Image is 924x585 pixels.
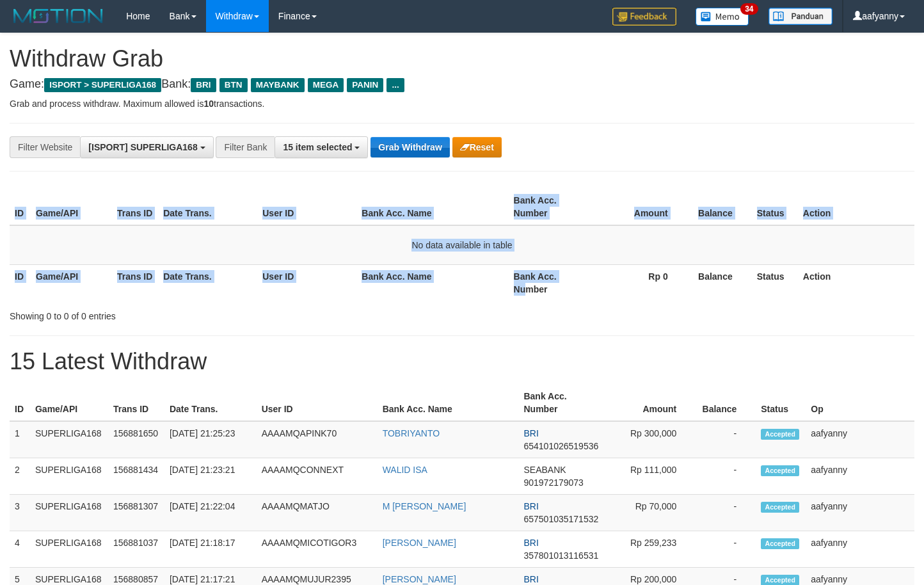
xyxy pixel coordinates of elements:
[158,264,257,301] th: Date Trans.
[10,46,914,72] h1: Withdraw Grab
[158,189,257,225] th: Date Trans.
[356,264,508,301] th: Bank Acc. Name
[590,189,687,225] th: Amount
[769,8,832,25] img: panduan.png
[518,385,605,421] th: Bank Acc. Number
[308,78,344,92] span: MEGA
[10,264,31,301] th: ID
[112,189,158,225] th: Trans ID
[383,501,466,511] a: M [PERSON_NAME]
[10,6,107,26] img: MOTION_logo.png
[696,531,756,568] td: -
[806,421,914,458] td: aafyanny
[523,574,538,584] span: BRI
[752,264,798,301] th: Status
[257,385,378,421] th: User ID
[761,465,799,476] span: Accepted
[30,495,108,531] td: SUPERLIGA168
[761,429,799,440] span: Accepted
[10,458,30,495] td: 2
[383,538,456,548] a: [PERSON_NAME]
[523,514,598,524] span: Copy 657501035171532 to clipboard
[164,495,257,531] td: [DATE] 21:22:04
[590,264,687,301] th: Rp 0
[257,421,378,458] td: AAAAMQAPINK70
[523,465,566,475] span: SEABANK
[523,550,598,561] span: Copy 357801013116531 to clipboard
[605,458,696,495] td: Rp 111,000
[80,136,213,158] button: [ISPORT] SUPERLIGA168
[740,3,758,15] span: 34
[44,78,161,92] span: ISPORT > SUPERLIGA168
[523,477,583,488] span: Copy 901972179073 to clipboard
[283,142,352,152] span: 15 item selected
[386,78,404,92] span: ...
[752,189,798,225] th: Status
[370,137,449,157] button: Grab Withdraw
[251,78,305,92] span: MAYBANK
[509,264,590,301] th: Bank Acc. Number
[164,458,257,495] td: [DATE] 21:23:21
[761,502,799,513] span: Accepted
[257,495,378,531] td: AAAAMQMATJO
[509,189,590,225] th: Bank Acc. Number
[10,495,30,531] td: 3
[10,305,376,323] div: Showing 0 to 0 of 0 entries
[108,458,164,495] td: 156881434
[347,78,383,92] span: PANIN
[10,225,914,265] td: No data available in table
[164,421,257,458] td: [DATE] 21:25:23
[605,495,696,531] td: Rp 70,000
[696,8,749,26] img: Button%20Memo.svg
[216,136,275,158] div: Filter Bank
[203,99,214,109] strong: 10
[257,264,356,301] th: User ID
[275,136,368,158] button: 15 item selected
[612,8,676,26] img: Feedback.jpg
[761,538,799,549] span: Accepted
[523,538,538,548] span: BRI
[605,421,696,458] td: Rp 300,000
[383,428,440,438] a: TOBRIYANTO
[30,531,108,568] td: SUPERLIGA168
[164,385,257,421] th: Date Trans.
[31,264,112,301] th: Game/API
[383,465,427,475] a: WALID ISA
[108,421,164,458] td: 156881650
[523,428,538,438] span: BRI
[30,458,108,495] td: SUPERLIGA168
[383,574,456,584] a: [PERSON_NAME]
[806,385,914,421] th: Op
[10,349,914,374] h1: 15 Latest Withdraw
[696,495,756,531] td: -
[798,189,914,225] th: Action
[378,385,519,421] th: Bank Acc. Name
[219,78,248,92] span: BTN
[191,78,216,92] span: BRI
[696,421,756,458] td: -
[356,189,508,225] th: Bank Acc. Name
[108,495,164,531] td: 156881307
[605,531,696,568] td: Rp 259,233
[30,421,108,458] td: SUPERLIGA168
[605,385,696,421] th: Amount
[523,441,598,451] span: Copy 654101026519536 to clipboard
[806,495,914,531] td: aafyanny
[10,385,30,421] th: ID
[10,78,914,91] h4: Game: Bank:
[523,501,538,511] span: BRI
[756,385,806,421] th: Status
[696,458,756,495] td: -
[112,264,158,301] th: Trans ID
[10,189,31,225] th: ID
[452,137,502,157] button: Reset
[257,531,378,568] td: AAAAMQMICOTIGOR3
[10,97,914,110] p: Grab and process withdraw. Maximum allowed is transactions.
[10,531,30,568] td: 4
[798,264,914,301] th: Action
[806,531,914,568] td: aafyanny
[687,264,752,301] th: Balance
[806,458,914,495] td: aafyanny
[10,136,80,158] div: Filter Website
[10,421,30,458] td: 1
